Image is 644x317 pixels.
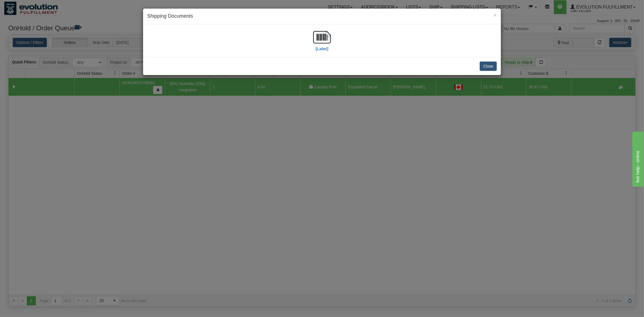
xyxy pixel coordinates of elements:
[631,130,643,187] iframe: chat widget
[480,62,497,71] button: Close
[316,46,328,52] label: [Label]
[147,13,497,20] h4: Shipping Documents
[493,12,497,18] span: ×
[313,28,331,46] img: barcode.jpg
[4,3,51,10] div: live help - online
[313,34,331,51] a: [Label]
[493,12,497,18] button: Close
